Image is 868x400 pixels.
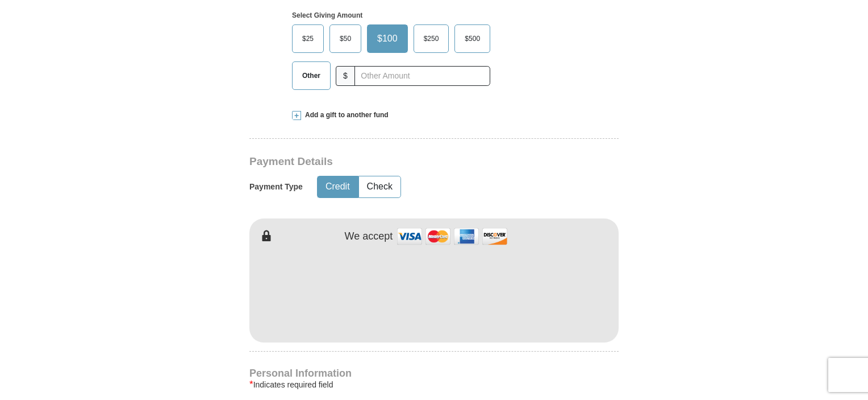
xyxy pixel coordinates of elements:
span: $250 [418,30,445,47]
strong: Select Giving Amount [292,11,362,19]
span: $100 [372,30,403,47]
h5: Payment Type [249,182,303,192]
div: Indicates required field [249,378,619,391]
span: Add a gift to another fund [301,110,389,120]
button: Credit [318,176,358,197]
span: $25 [297,30,319,47]
input: Other Amount [354,66,490,86]
span: $50 [334,30,357,47]
span: $ [336,66,355,86]
button: Check [359,176,400,197]
span: $500 [459,30,486,47]
span: Other [297,67,326,84]
h4: Personal Information [249,369,619,378]
h4: We accept [345,230,393,243]
img: credit cards accepted [395,224,509,249]
h3: Payment Details [249,155,539,168]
